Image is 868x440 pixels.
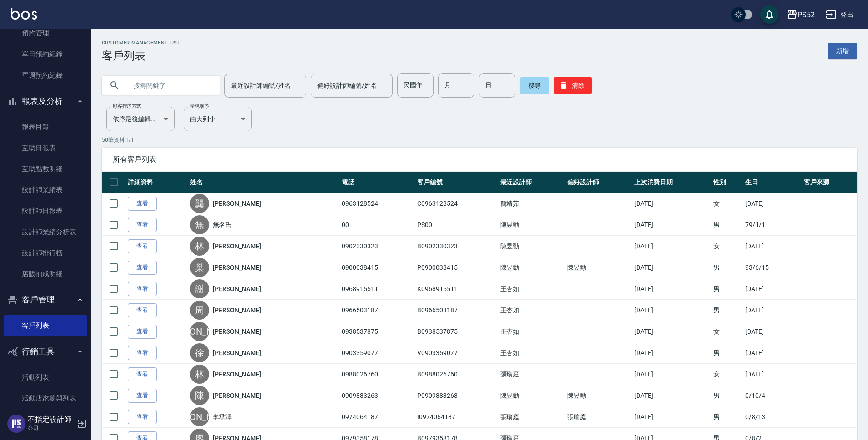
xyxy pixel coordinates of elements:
[415,236,498,257] td: B0902330323
[4,158,87,179] a: 互助點數明細
[339,342,415,364] td: 0903359077
[498,385,565,406] td: 陳昱勳
[498,236,565,257] td: 陳昱勳
[128,239,157,253] a: 查看
[498,300,565,321] td: 王杏如
[711,321,743,342] td: 女
[190,103,209,109] label: 呈現順序
[4,340,87,363] button: 行銷工具
[415,342,498,364] td: V0903359077
[128,410,157,424] a: 查看
[4,263,87,284] a: 店販抽成明細
[28,415,74,424] h5: 不指定設計師
[128,261,157,275] a: 查看
[106,107,175,131] div: 依序最後編輯時間
[498,278,565,300] td: 王杏如
[213,348,261,357] a: [PERSON_NAME]
[711,236,743,257] td: 女
[113,103,141,109] label: 顧客排序方式
[743,385,802,406] td: 0/10/4
[128,346,157,360] a: 查看
[4,44,87,64] a: 單日預約紀錄
[213,306,261,315] a: [PERSON_NAME]
[213,263,261,272] a: [PERSON_NAME]
[4,200,87,221] a: 設計師日報表
[632,342,711,364] td: [DATE]
[4,315,87,336] a: 客戶列表
[190,279,209,298] div: 謝
[415,172,498,193] th: 客戶編號
[520,77,549,94] button: 搜尋
[632,321,711,342] td: [DATE]
[102,40,180,46] h2: Customer Management List
[128,389,157,403] a: 查看
[11,8,37,20] img: Logo
[711,300,743,321] td: 男
[213,199,261,208] a: [PERSON_NAME]
[632,257,711,278] td: [DATE]
[415,193,498,214] td: C0963128524
[498,257,565,278] td: 陳昱勳
[498,364,565,385] td: 張瑜庭
[102,49,180,62] h3: 客戶列表
[632,236,711,257] td: [DATE]
[498,193,565,214] td: 簡靖茹
[743,214,802,236] td: 79/1/1
[128,303,157,317] a: 查看
[802,172,857,193] th: 客戶來源
[415,257,498,278] td: P0900038415
[102,136,857,144] p: 50 筆資料, 1 / 1
[213,284,261,293] a: [PERSON_NAME]
[339,172,415,193] th: 電話
[190,365,209,384] div: 林
[415,364,498,385] td: B0988026760
[711,193,743,214] td: 女
[743,321,802,342] td: [DATE]
[498,214,565,236] td: 陳昱勳
[128,282,157,296] a: 查看
[565,385,632,406] td: 陳昱勳
[190,258,209,277] div: 巢
[498,172,565,193] th: 最近設計師
[213,327,261,336] a: [PERSON_NAME]
[498,342,565,364] td: 王杏如
[822,6,857,23] button: 登出
[4,388,87,409] a: 活動店家參與列表
[498,406,565,428] td: 張瑜庭
[711,172,743,193] th: 性別
[554,77,592,94] button: 清除
[743,300,802,321] td: [DATE]
[415,321,498,342] td: B0938537875
[711,214,743,236] td: 男
[565,172,632,193] th: 偏好設計師
[4,222,87,242] a: 設計師業績分析表
[127,73,213,98] input: 搜尋關鍵字
[7,415,25,433] img: Person
[743,278,802,300] td: [DATE]
[711,406,743,428] td: 男
[213,412,232,421] a: 李承澤
[743,236,802,257] td: [DATE]
[4,23,87,44] a: 預約管理
[339,278,415,300] td: 0968915511
[743,172,802,193] th: 生日
[4,89,87,113] button: 報表及分析
[339,214,415,236] td: 00
[632,300,711,321] td: [DATE]
[339,385,415,406] td: 0909883263
[760,5,778,24] button: save
[4,179,87,200] a: 設計師業績表
[213,220,232,229] a: 無名氏
[743,257,802,278] td: 93/6/15
[415,406,498,428] td: I0974064187
[190,407,209,426] div: [PERSON_NAME]
[339,236,415,257] td: 0902330323
[711,385,743,406] td: 男
[415,278,498,300] td: K0968915511
[632,193,711,214] td: [DATE]
[415,300,498,321] td: B0966503187
[128,367,157,381] a: 查看
[632,172,711,193] th: 上次消費日期
[743,342,802,364] td: [DATE]
[415,385,498,406] td: P0909883263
